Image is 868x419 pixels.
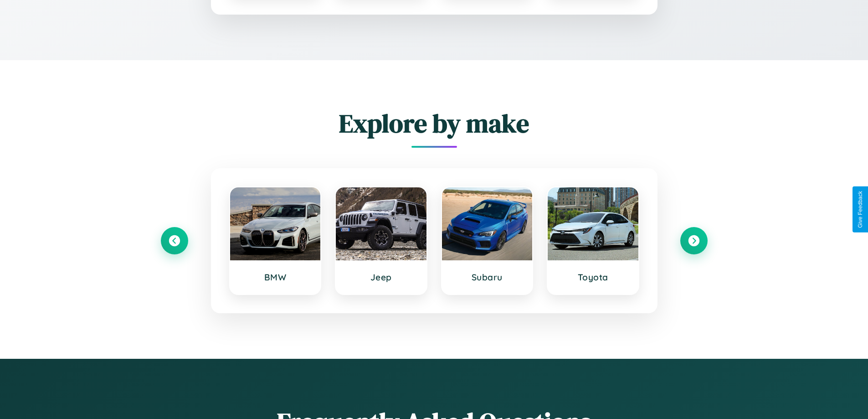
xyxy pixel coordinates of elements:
[451,272,524,283] h3: Subaru
[857,191,863,228] div: Give Feedback
[345,272,417,283] h3: Jeep
[239,272,312,283] h3: BMW
[557,272,629,283] h3: Toyota
[161,106,708,141] h2: Explore by make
